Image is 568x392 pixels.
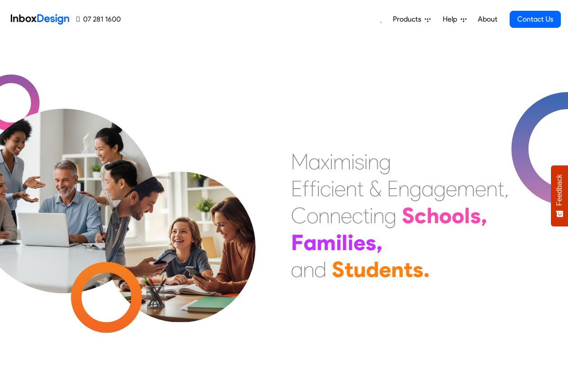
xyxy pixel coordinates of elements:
div: n [346,175,357,202]
div: n [318,202,330,229]
div: a [291,256,303,283]
a: Help [439,10,470,28]
div: s [470,202,481,229]
div: c [352,202,363,229]
div: i [330,148,333,175]
div: g [384,202,396,229]
div: x [321,148,330,175]
div: i [331,175,335,202]
div: i [348,229,353,256]
div: a [304,229,317,256]
div: g [409,175,422,202]
div: d [314,256,326,283]
div: F [291,229,304,256]
div: s [413,256,423,283]
div: . [423,256,430,283]
div: E [291,175,302,202]
button: Feedback - Show survey [551,165,568,226]
span: Help [443,14,461,25]
div: u [353,256,366,283]
div: c [320,175,331,202]
div: g [434,175,446,202]
div: e [353,229,365,256]
span: Feedback [555,174,564,206]
div: , [481,202,487,229]
div: o [439,202,452,229]
div: f [309,175,317,202]
div: , [504,175,509,202]
a: Products [389,10,434,28]
div: n [373,202,384,229]
div: E [387,175,398,202]
div: n [486,175,498,202]
div: e [335,175,346,202]
div: M [291,148,308,175]
div: l [464,202,470,229]
div: t [363,202,370,229]
div: & [369,175,382,202]
div: S [402,202,414,229]
div: m [333,148,351,175]
div: i [370,202,373,229]
div: a [308,148,321,175]
div: n [398,175,409,202]
div: f [302,175,309,202]
div: t [498,175,504,202]
div: t [357,175,364,202]
div: Maximising Efficient & Engagement, Connecting Schools, Families, and Students. [291,148,509,283]
div: i [351,148,355,175]
div: h [427,202,439,229]
div: a [422,175,434,202]
span: Products [393,14,425,25]
div: i [336,229,342,256]
div: n [391,256,404,283]
div: e [475,175,486,202]
div: m [317,229,336,256]
div: n [303,256,314,283]
a: Contact Us [510,11,561,28]
div: m [457,175,475,202]
div: s [355,148,364,175]
div: n [368,148,379,175]
div: o [307,202,318,229]
div: , [376,229,383,256]
div: c [414,202,427,229]
img: parents_with_child.png [86,134,274,322]
div: e [341,202,352,229]
div: S [332,256,344,283]
div: d [366,256,379,283]
div: t [404,256,413,283]
div: C [291,202,307,229]
div: s [365,229,376,256]
div: g [379,148,391,175]
div: e [446,175,457,202]
a: About [475,10,500,28]
div: t [344,256,353,283]
div: l [342,229,348,256]
div: e [379,256,391,283]
div: o [452,202,464,229]
div: i [317,175,320,202]
div: i [364,148,368,175]
div: n [330,202,341,229]
a: 07 281 1600 [76,14,121,25]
